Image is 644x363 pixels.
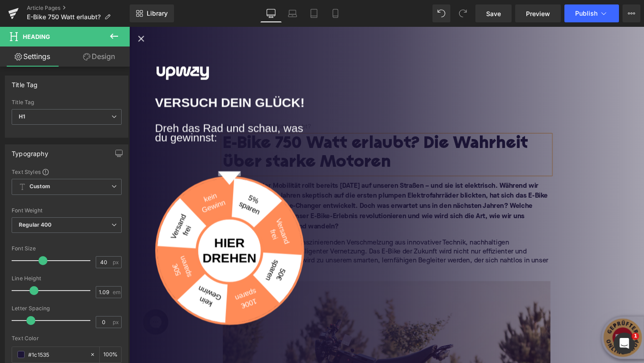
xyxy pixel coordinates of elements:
[614,333,635,354] iframe: Intercom live chat
[7,7,541,18] div: Close popup
[282,4,303,22] a: Laptop
[130,4,174,22] a: New Library
[41,195,71,229] div: Versand frei
[140,241,169,275] div: 50€ sparen
[486,9,501,18] span: Save
[27,40,85,58] img: Logo
[12,207,122,214] div: Font Weight
[111,171,145,201] div: 5% sparen
[623,4,640,22] button: More
[12,245,122,252] div: Font Size
[12,145,48,157] div: Typography
[564,4,619,22] button: Publish
[100,347,121,363] div: %
[12,305,122,312] div: Letter Spacing
[19,113,25,120] b: H1
[12,168,122,175] div: Text Styles
[454,4,472,22] button: Redo
[515,4,561,22] a: Preview
[303,4,325,22] a: Tablet
[432,4,450,22] button: Undo
[30,183,50,190] b: Custom
[147,9,168,17] span: Library
[23,33,50,40] span: Heading
[113,259,120,265] span: px
[260,4,282,22] a: Desktop
[632,333,639,340] span: 1
[27,72,185,87] p: Versuch dein Glück!
[28,350,85,359] input: Color
[38,230,71,277] div: 50€ sparen
[77,219,134,251] p: hier Drehen
[12,275,122,282] div: Line Height
[101,270,148,303] div: 100€ sparen
[27,157,184,313] div: Spin to win
[140,193,173,240] div: Versand frei
[575,10,597,17] span: Publish
[113,319,120,325] span: px
[12,99,122,106] div: Title Tag
[64,168,110,201] div: kein Gewinn
[526,9,550,18] span: Preview
[27,13,101,21] span: E-Bike 750 Watt erlaubt?
[65,270,99,300] div: kein Gewinn
[4,3,31,30] button: Gorgias live chat
[27,4,130,12] a: Article Pages
[113,289,120,295] span: em
[325,4,346,22] a: Mobile
[12,335,122,342] div: Text Color
[67,46,131,67] a: Design
[27,101,199,121] p: Dreh das Rad und schau, was du gewinnst:
[12,76,38,89] div: Title Tag
[19,221,52,228] b: Regular 400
